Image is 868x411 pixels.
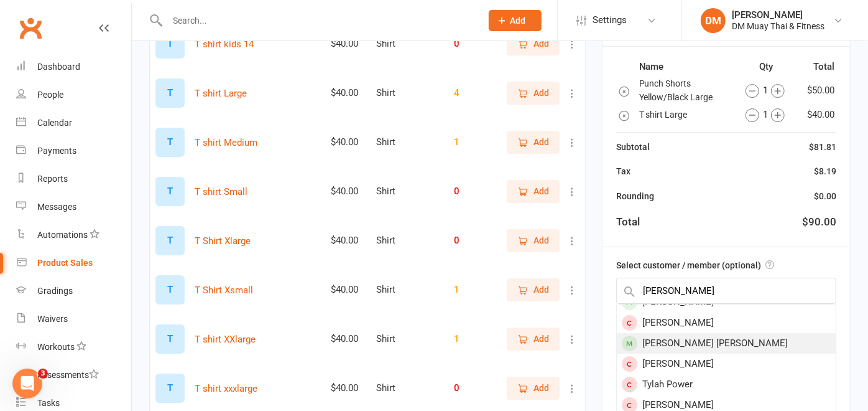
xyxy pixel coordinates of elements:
[639,76,733,105] td: Punch Shorts Yellow/Black Large
[331,137,365,148] div: $40.00
[734,59,798,75] th: Qty
[593,6,627,34] span: Settings
[16,221,131,249] a: Automations
[507,278,560,301] button: Add
[376,285,443,295] div: Shirt
[155,128,185,157] div: Set product image
[507,377,560,399] button: Add
[376,39,443,49] div: Shirt
[155,275,185,305] div: Set product image
[195,184,247,199] button: T shirt Small
[16,249,131,277] a: Product Sales
[533,283,549,296] span: Add
[331,383,365,394] div: $40.00
[701,8,726,33] div: DM
[37,258,93,268] div: Product Sales
[15,12,46,44] a: Clubworx
[616,278,836,304] input: Search by name or scan member number
[16,305,131,333] a: Waivers
[533,135,549,149] span: Add
[155,177,185,206] div: Set product image
[37,146,76,156] div: Payments
[454,235,494,246] div: 0
[799,106,835,123] td: $40.00
[454,285,494,295] div: 1
[195,37,254,52] button: T shirt kids 14
[195,283,253,298] button: T Shirt Xsmall
[155,29,185,59] div: Set product image
[37,370,99,380] div: Assessments
[331,235,365,246] div: $40.00
[735,108,795,123] div: 1
[195,332,256,347] button: T shirt XXlarge
[16,53,131,81] a: Dashboard
[376,383,443,394] div: Shirt
[507,180,560,202] button: Add
[16,137,131,165] a: Payments
[155,78,185,108] div: Set product image
[376,137,443,148] div: Shirt
[195,135,257,150] button: T shirt Medium
[639,59,733,75] th: Name
[195,381,257,396] button: T shirt xxxlarge
[195,86,247,101] button: T shirt Large
[331,88,365,98] div: $40.00
[617,333,836,354] div: [PERSON_NAME] [PERSON_NAME]
[802,214,836,230] div: $90.00
[507,328,560,350] button: Add
[533,37,549,50] span: Add
[37,62,80,72] div: Dashboard
[331,39,365,49] div: $40.00
[510,16,526,26] span: Add
[616,189,654,203] div: Rounding
[809,140,836,154] div: $81.81
[16,165,131,193] a: Reports
[454,137,494,148] div: 1
[799,76,835,105] td: $50.00
[533,234,549,247] span: Add
[507,82,560,104] button: Add
[376,334,443,344] div: Shirt
[533,381,549,395] span: Add
[37,202,76,212] div: Messages
[331,186,365,197] div: $40.00
[616,165,630,179] div: Tax
[12,369,42,399] iframe: Intercom live chat
[732,9,824,21] div: [PERSON_NAME]
[164,12,473,29] input: Search...
[37,118,72,128] div: Calendar
[155,226,185,255] div: Set product image
[454,186,494,197] div: 0
[37,314,68,324] div: Waivers
[639,106,733,123] td: T shirt Large
[16,361,131,389] a: Assessments
[617,374,836,395] div: Tylah Power
[155,374,185,403] div: Set product image
[16,109,131,137] a: Calendar
[616,214,640,230] div: Total
[37,286,73,296] div: Gradings
[454,88,494,98] div: 4
[376,186,443,197] div: Shirt
[616,140,650,154] div: Subtotal
[489,10,542,31] button: Add
[37,342,75,352] div: Workouts
[37,398,60,408] div: Tasks
[37,174,68,184] div: Reports
[617,354,836,374] div: [PERSON_NAME]
[814,189,836,203] div: $0.00
[507,229,560,252] button: Add
[195,234,251,248] button: T Shirt Xlarge
[533,184,549,198] span: Add
[331,334,365,344] div: $40.00
[533,86,549,100] span: Add
[732,21,824,32] div: DM Muay Thai & Fitness
[454,39,494,49] div: 0
[376,235,443,246] div: Shirt
[16,333,131,361] a: Workouts
[507,32,560,55] button: Add
[454,334,494,344] div: 1
[735,83,795,98] div: 1
[507,131,560,153] button: Add
[16,193,131,221] a: Messages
